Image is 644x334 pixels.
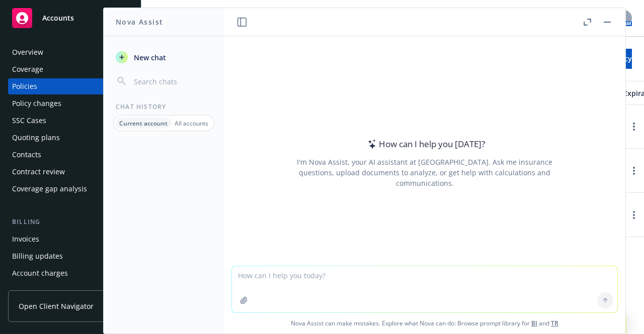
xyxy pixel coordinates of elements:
a: more [628,121,640,133]
a: Contacts [8,147,133,163]
div: Invoices [12,231,39,247]
a: more [628,165,640,177]
div: Coverage gap analysis [12,181,87,197]
a: Policies [8,78,133,94]
a: Overview [8,44,133,60]
div: Chat History [104,102,224,111]
a: Account charges [8,265,133,281]
span: Accounts [42,14,74,22]
a: Quoting plans [8,130,133,146]
a: Contract review [8,164,133,180]
button: New chat [112,48,216,66]
div: Overview [12,44,43,60]
h1: Nova Assist [116,17,163,27]
a: SSC Cases [8,113,133,129]
div: Account charges [12,265,68,281]
a: Billing updates [8,248,133,264]
div: SSC Cases [12,113,46,129]
a: Policy changes [8,95,133,112]
div: Billing [8,217,133,227]
p: All accounts [175,119,208,128]
a: BI [531,319,537,327]
span: Nova Assist can make mistakes. Explore what Nova can do: Browse prompt library for and [228,313,621,333]
a: Coverage [8,61,133,77]
div: Quoting plans [12,130,60,146]
div: Policies [12,78,37,94]
a: TR [551,319,558,327]
div: Billing updates [12,248,63,264]
div: Contacts [12,147,41,163]
div: I'm Nova Assist, your AI assistant at [GEOGRAPHIC_DATA]. Ask me insurance questions, upload docum... [283,157,566,188]
div: How can I help you [DATE]? [365,138,485,151]
a: Coverage gap analysis [8,181,133,197]
a: Accounts [8,4,133,32]
div: Policy changes [12,95,61,112]
p: Current account [119,119,168,128]
div: Contract review [12,164,65,180]
span: New chat [132,52,166,63]
input: Search chats [132,74,212,88]
a: Invoices [8,231,133,247]
div: Coverage [12,61,43,77]
span: Open Client Navigator [19,301,94,311]
a: more [628,209,640,221]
